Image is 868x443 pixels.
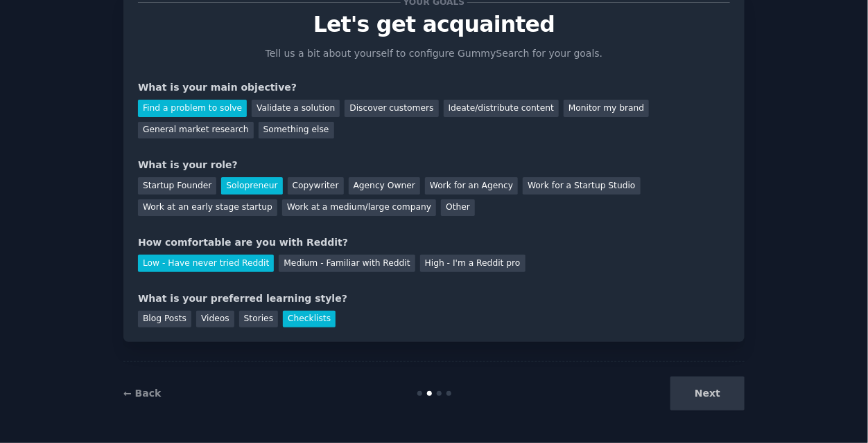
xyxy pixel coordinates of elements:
div: High - I'm a Reddit pro [420,255,526,272]
div: Checklists [283,311,336,328]
div: How comfortable are you with Reddit? [138,235,730,250]
div: Low - Have never tried Reddit [138,255,274,272]
div: What is your preferred learning style? [138,291,730,306]
div: What is your main objective? [138,80,730,95]
a: ← Back [123,388,161,399]
div: Validate a solution [252,100,340,117]
p: Tell us a bit about yourself to configure GummySearch for your goals. [259,46,609,61]
div: Stories [239,311,278,328]
div: Copywriter [288,177,344,195]
div: Videos [196,311,234,328]
div: Something else [259,122,334,139]
div: Other [441,199,475,217]
div: Blog Posts [138,311,191,328]
div: Work at an early stage startup [138,199,277,217]
div: Monitor my brand [564,100,649,117]
div: Find a problem to solve [138,100,247,117]
p: Let's get acquainted [138,12,730,37]
div: Solopreneur [221,177,282,195]
div: What is your role? [138,158,730,172]
div: General market research [138,122,254,139]
div: Startup Founder [138,177,216,195]
div: Agency Owner [349,177,420,195]
div: Work for an Agency [425,177,518,195]
div: Discover customers [345,100,438,117]
div: Medium - Familiar with Reddit [279,255,415,272]
div: Work at a medium/large company [282,199,436,217]
div: Work for a Startup Studio [523,177,640,195]
div: Ideate/distribute content [444,100,559,117]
